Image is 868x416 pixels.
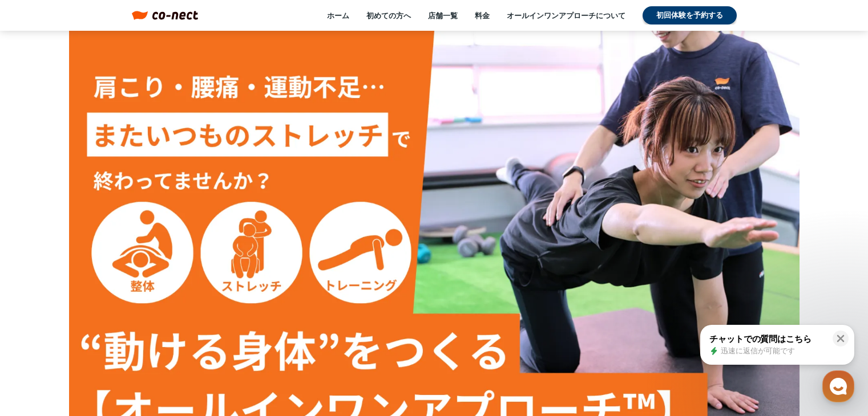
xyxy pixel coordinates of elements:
a: 初回体験を予約する [643,6,737,25]
a: オールインワンアプローチについて [507,10,625,21]
a: 店舗一覧 [428,10,458,21]
a: 初めての方へ [366,10,411,21]
a: 料金 [475,10,490,21]
a: ホーム [327,10,349,21]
